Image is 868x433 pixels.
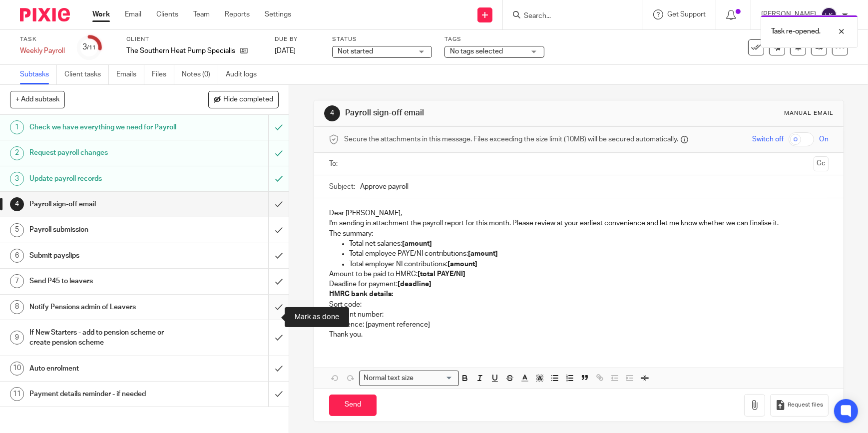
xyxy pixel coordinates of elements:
div: Search for option [359,371,459,386]
span: Switch off [752,134,784,144]
a: Settings [265,9,291,19]
a: Emails [116,65,144,84]
p: The Southern Heat Pump Specialist Ltd [126,46,235,56]
img: svg%3E [821,7,837,23]
span: Secure the attachments in this message. Files exceeding the size limit (10MB) will be secured aut... [344,134,678,144]
h1: Auto enrolment [29,361,182,376]
a: Work [92,9,110,19]
strong: [amount] [402,240,432,247]
h1: Payroll sign-off email [29,197,182,212]
p: Reference: [payment reference] [329,320,829,330]
strong: [amount] [447,261,477,268]
div: 7 [10,274,24,288]
a: Audit logs [226,65,264,84]
label: Subject: [329,182,355,192]
h1: Check we have everything we need for Payroll [29,120,182,135]
div: 3 [10,172,24,186]
div: 4 [324,105,340,121]
strong: [total PAYE/NI] [418,271,465,278]
label: Client [126,35,262,43]
span: Hide completed [223,96,273,104]
label: To: [329,159,340,169]
input: Search for option [417,373,453,384]
a: Team [193,9,210,19]
a: Clients [156,9,178,19]
strong: HMRC bank details: [329,291,393,298]
div: 8 [10,300,24,314]
div: Weekly Payroll [20,46,65,56]
div: 3 [83,41,96,53]
input: Send [329,395,377,416]
a: Client tasks [64,65,109,84]
label: Due by [275,35,320,43]
button: Request files [770,394,828,417]
a: Files [152,65,174,84]
img: Pixie [20,8,70,21]
h1: Notify Pensions admin of Leavers [29,300,182,315]
p: Dear [PERSON_NAME], [329,208,829,218]
a: Email [125,9,141,19]
p: Task re-opened. [771,26,821,36]
p: I'm sending in attachment the payroll report for this month. Please review at your earliest conve... [329,218,829,228]
div: 11 [10,387,24,401]
div: Manual email [784,109,834,117]
span: On [819,134,829,144]
p: The summary: [329,229,829,239]
a: Notes (0) [182,65,218,84]
a: Subtasks [20,65,57,84]
span: Request files [788,401,823,409]
h1: Update payroll records [29,171,182,186]
h1: Request payroll changes [29,145,182,160]
div: 9 [10,331,24,345]
div: 4 [10,197,24,211]
label: Status [332,35,432,43]
h1: Payment details reminder - if needed [29,387,182,402]
strong: [amount] [468,250,498,257]
p: Deadline for payment: [329,279,829,289]
p: Total net salaries: [349,239,829,249]
div: 2 [10,146,24,160]
div: 6 [10,249,24,263]
div: 1 [10,120,24,134]
p: Total employer NI contributions: [349,259,829,269]
div: 10 [10,362,24,376]
strong: [deadline] [398,281,432,288]
p: Account number: [329,310,829,320]
h1: Payroll submission [29,222,182,237]
span: No tags selected [450,48,503,55]
span: Not started [338,48,373,55]
p: Thank you. [329,330,829,340]
button: Cc [814,156,829,171]
label: Task [20,35,65,43]
h1: Submit payslips [29,248,182,263]
p: Amount to be paid to HMRC: [329,269,829,279]
p: Total employee PAYE/NI contributions: [349,249,829,259]
a: Reports [225,9,250,19]
h1: Send P45 to leavers [29,274,182,289]
h1: If New Starters - add to pension scheme or create pension scheme [29,325,182,351]
h1: Payroll sign-off email [345,108,600,118]
div: 5 [10,223,24,237]
button: Hide completed [208,91,279,108]
small: /11 [87,45,96,50]
span: Normal text size [362,373,416,384]
span: [DATE] [275,47,296,54]
button: + Add subtask [10,91,65,108]
p: Sort code: [329,300,829,310]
